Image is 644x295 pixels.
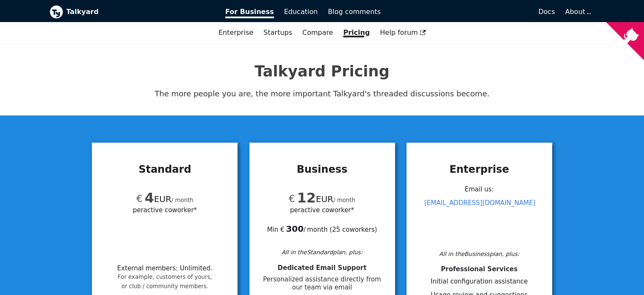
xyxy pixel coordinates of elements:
[333,197,355,203] small: / month
[290,205,354,215] span: per active coworker*
[118,274,212,289] small: For example, customers of yours, or club / community members.
[260,247,385,257] div: All in the Standard plan, plus:
[213,25,258,40] a: Enterprise
[171,197,193,203] small: / month
[117,264,213,290] li: External members : Unlimited .
[375,25,431,40] a: Help forum
[66,6,214,17] b: Talkyard
[417,183,542,247] div: Email us:
[102,163,227,176] h3: Standard
[424,199,535,207] a: [EMAIL_ADDRESS][DOMAIN_NAME]
[417,163,542,176] h3: Enterprise
[338,25,375,40] a: Pricing
[260,215,385,234] div: Min € / month ( 25 coworkers )
[565,8,590,16] a: About
[323,5,386,19] a: Blog comments
[225,8,274,18] span: For Business
[380,28,426,37] span: Help forum
[289,194,333,204] span: EUR
[144,190,154,206] span: 4
[302,28,333,37] a: Compare
[417,265,542,273] h4: Professional Services
[136,193,143,204] span: €
[133,205,197,215] span: per active coworker*
[258,25,297,40] a: Startups
[50,62,595,81] h1: Talkyard Pricing
[220,5,279,19] a: For Business
[417,249,542,258] div: All in the Business plan, plus:
[136,194,171,204] span: EUR
[277,264,366,272] span: Dedicated Email Support
[284,8,318,16] span: Education
[386,5,560,19] a: Docs
[417,277,542,286] li: Initial configuration assistance
[50,5,63,19] img: Talkyard logo
[286,224,304,234] b: 300
[297,190,316,206] span: 12
[289,193,295,204] span: €
[279,5,323,19] a: Education
[50,5,214,19] a: Talkyard logoTalkyard
[538,8,555,16] span: Docs
[260,275,385,292] span: Personalized assistance directly from our team via email
[260,163,385,176] h3: Business
[328,8,381,16] span: Blog comments
[50,87,595,100] p: The more people you are, the more important Talkyard's threaded discussions become.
